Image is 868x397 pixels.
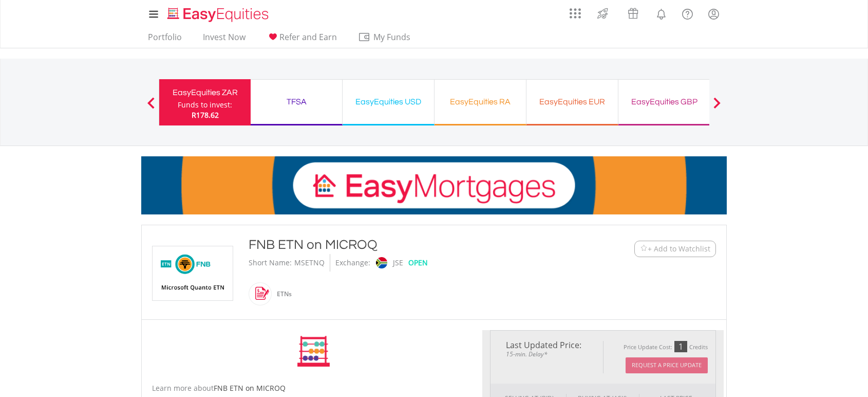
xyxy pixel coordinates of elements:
img: Watchlist [640,245,648,252]
img: thrive-v2.svg [594,5,611,22]
div: EasyEquities EUR [533,95,612,109]
a: Notifications [648,3,674,23]
div: MSETNQ [294,254,325,272]
a: Invest Now [199,32,250,48]
span: + Add to Watchlist [648,244,710,254]
div: ETNs [272,282,292,306]
span: R178.62 [192,110,219,120]
div: Learn more about [152,383,475,393]
div: EasyEquities USD [349,95,428,109]
div: JSE [393,254,403,272]
button: Watchlist + Add to Watchlist [634,241,716,257]
a: Vouchers [618,3,648,22]
div: TFSA [257,95,336,109]
div: EasyEquities ZAR [165,85,244,100]
img: jse.png [376,257,387,268]
div: OPEN [408,254,428,272]
img: grid-menu-icon.svg [570,8,581,19]
a: Refer and Earn [262,32,341,48]
a: FAQ's and Support [674,3,701,23]
div: EasyEquities RA [441,95,520,109]
span: Refer and Earn [279,31,337,43]
div: Funds to invest: [178,100,232,110]
img: EasyEquities_Logo.png [165,6,273,23]
button: Previous [141,102,161,113]
a: Portfolio [144,32,186,48]
a: AppsGrid [563,3,588,19]
div: EasyEquities GBP [625,95,704,109]
img: EQU.ZA.MSETNQ.png [154,246,231,300]
img: EasyMortage Promotion Banner [141,156,727,214]
div: Short Name: [249,254,292,272]
a: My Profile [701,3,727,25]
div: Exchange: [335,254,370,272]
div: FNB ETN on MICROQ [249,236,571,254]
span: My Funds [358,30,425,44]
button: Next [707,102,727,113]
a: Home page [163,3,273,23]
span: FNB ETN on MICROQ [214,383,286,393]
img: vouchers-v2.svg [625,5,641,22]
